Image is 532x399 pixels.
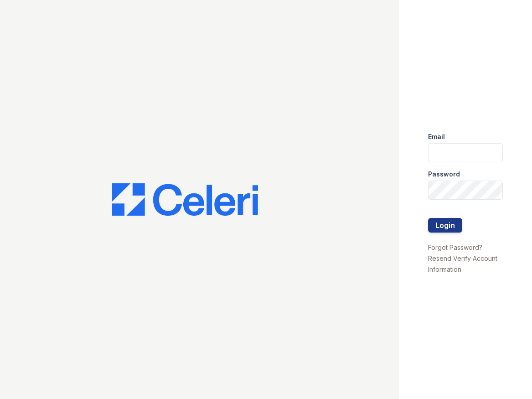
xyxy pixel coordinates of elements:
[428,218,462,233] button: Login
[428,254,497,273] a: Resend Verify Account Information
[428,170,460,179] label: Password
[112,183,258,216] img: CE_Logo_Blue-a8612792a0a2168367f1c8372b55b34899dd931a85d93a1a3d3e32e68fde9ad4.png
[428,132,445,141] label: Email
[428,244,482,251] a: Forgot Password?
